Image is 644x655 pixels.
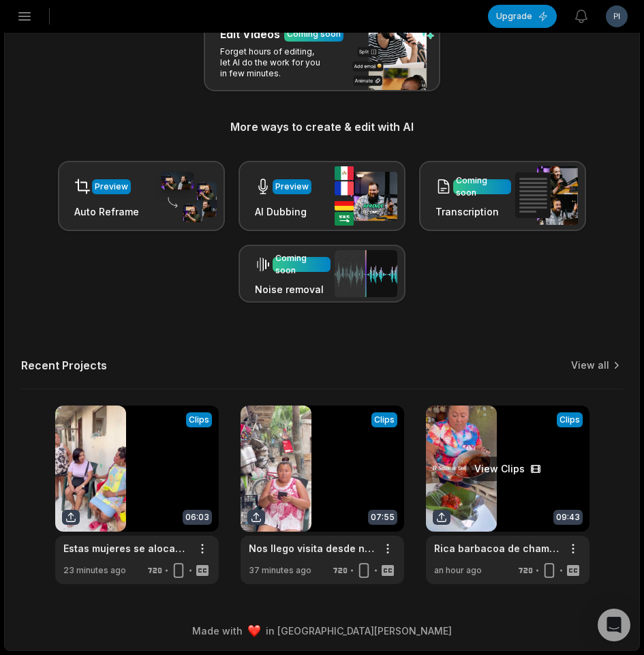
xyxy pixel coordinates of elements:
[21,359,107,372] h2: Recent Projects
[275,252,328,277] div: Coming soon
[571,359,609,372] a: View all
[255,282,331,296] h3: Noise removal
[456,174,508,199] div: Coming soon
[515,166,578,225] img: transcription.png
[74,204,139,219] h3: Auto Reframe
[335,250,397,297] img: noise_removal.png
[335,166,397,226] img: ai_dubbing.png
[488,5,557,28] button: Upgrade
[95,181,128,193] div: Preview
[63,541,189,555] a: Estas mujeres se alocan bien fe0
[17,624,627,638] div: Made with in [GEOGRAPHIC_DATA][PERSON_NAME]
[248,625,260,637] img: heart emoji
[275,181,309,193] div: Preview
[598,609,630,641] div: Open Intercom Messenger
[287,28,341,40] div: Coming soon
[21,119,623,135] h3: More ways to create & edit with AI
[434,541,559,555] a: Rica barbacoa de chamberete de res en hojas de plátano 😋
[249,541,374,555] a: Nos llego visita desde nuestro bello Veracruz 😋
[220,46,326,79] p: Forget hours of editing, let AI do the work for you in few minutes.
[154,170,217,223] img: auto_reframe.png
[435,204,511,219] h3: Transcription
[255,204,311,219] h3: AI Dubbing
[220,26,280,42] h3: Edit Videos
